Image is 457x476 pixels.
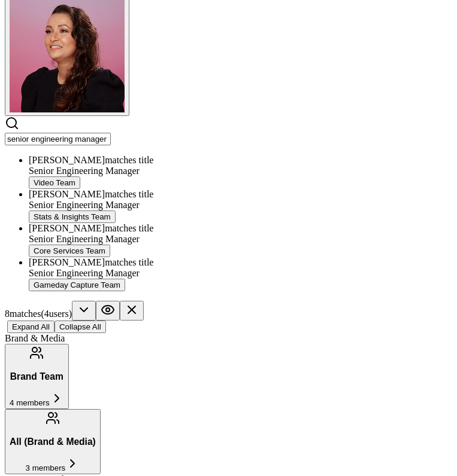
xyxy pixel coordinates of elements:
span: 8 match es ( 4 user s ) [5,309,72,319]
button: Scroll to next match [72,301,96,321]
div: Senior Engineering Manager [29,200,452,210]
div: Senior Engineering Manager [29,268,452,279]
div: [PERSON_NAME] [29,257,452,268]
input: Search by name, team, specialty, or title... [5,133,111,145]
span: 3 members [26,463,66,472]
div: Senior Engineering Manager [29,234,452,245]
button: Gameday Capture Team [29,279,125,291]
h3: All (Brand & Media) [10,437,96,447]
span: matches title [105,257,153,267]
button: Stats & Insights Team [29,210,116,223]
span: Brand & Media [5,333,65,343]
div: Senior Engineering Manager [29,166,452,176]
span: matches title [105,155,153,165]
button: Core Services Team [29,245,110,257]
div: [PERSON_NAME] [29,189,452,200]
span: matches title [105,223,153,233]
span: 4 members [10,398,50,407]
div: [PERSON_NAME] [29,223,452,234]
button: All (Brand & Media)3 members [5,409,101,474]
button: Hide teams without matches [96,301,120,321]
h3: Brand Team [10,371,64,382]
button: Expand All [7,321,55,333]
button: Brand Team4 members [5,344,69,409]
button: Video Team [29,176,80,189]
button: Collapse All [55,321,106,333]
button: Clear search [120,301,144,321]
div: [PERSON_NAME] [29,155,452,166]
span: matches title [105,189,153,199]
